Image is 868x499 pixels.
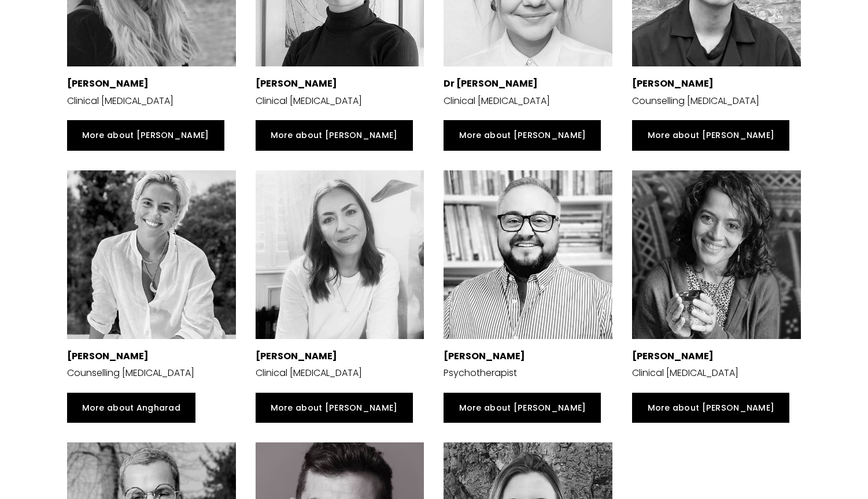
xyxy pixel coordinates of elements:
p: [PERSON_NAME] [67,76,236,92]
p: [PERSON_NAME] [256,348,424,365]
p: [PERSON_NAME] [67,348,236,365]
a: More about [PERSON_NAME] [67,120,224,150]
p: Clinical [MEDICAL_DATA] [67,93,236,110]
a: More about [PERSON_NAME] [256,393,413,423]
p: Clinical [MEDICAL_DATA] [256,365,424,382]
p: Dr [PERSON_NAME] [444,76,612,92]
p: [PERSON_NAME] [444,348,612,365]
p: Counselling [MEDICAL_DATA] [632,93,801,110]
a: More about [PERSON_NAME] [632,393,789,423]
a: More about [PERSON_NAME] [632,120,789,150]
p: Clinical [MEDICAL_DATA] [256,93,424,110]
strong: [PERSON_NAME] [632,349,714,363]
p: Clinical [MEDICAL_DATA] [444,93,612,110]
p: [PERSON_NAME] [632,76,801,92]
a: More about [PERSON_NAME] [444,393,601,423]
p: [PERSON_NAME] [256,76,424,92]
p: Psychotherapist [444,365,612,382]
a: More about [PERSON_NAME] [256,120,413,150]
a: More about Angharad [67,393,196,423]
a: More about [PERSON_NAME] [444,120,601,150]
p: Clinical [MEDICAL_DATA] [632,365,801,382]
p: Counselling [MEDICAL_DATA] [67,365,236,382]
